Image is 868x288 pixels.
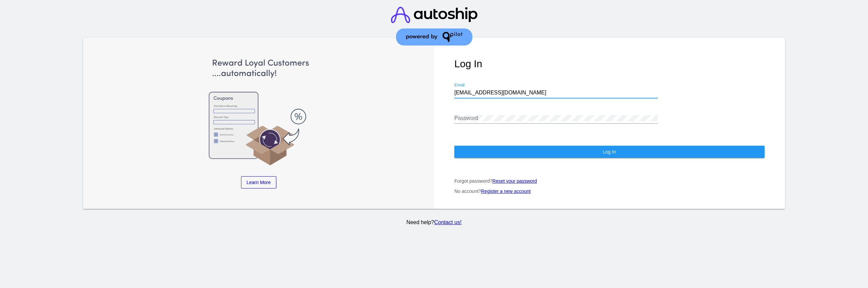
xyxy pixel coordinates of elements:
a: Contact us! [434,219,461,225]
span: Learn More [246,180,271,185]
button: Log In [454,146,765,158]
img: Apply Coupons Automatically to Scheduled Orders with QPilot [104,58,414,166]
a: Learn More [241,176,276,188]
span: Log In [603,149,616,155]
a: Reset your password [492,178,537,184]
input: Email [454,90,658,96]
a: Register a new account [481,188,531,194]
p: Forgot password? [454,178,765,184]
p: No account? [454,188,765,194]
h1: Log In [454,58,765,70]
p: Need help? [82,219,786,226]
